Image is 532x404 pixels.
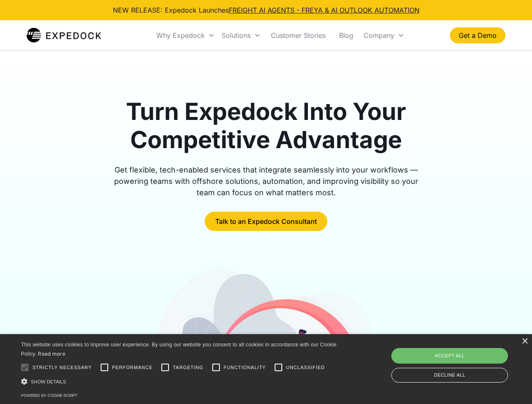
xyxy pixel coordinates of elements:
[38,351,65,357] a: Read more
[360,21,408,50] div: Company
[224,364,266,371] span: Functionality
[218,21,264,50] div: Solutions
[153,21,218,50] div: Why Expedock
[27,27,101,44] img: Expedock Logo
[27,27,101,44] a: home
[205,212,327,231] a: Talk to an Expedock Consultant
[229,6,420,14] a: FREIGHT AI AGENTS - FREYA & AI OUTLOOK AUTOMATION
[450,27,505,43] a: Get a Demo
[364,31,394,40] div: Company
[104,164,428,198] div: Get flexible, tech-enabled services that integrate seamlessly into your workflows — powering team...
[173,364,203,371] span: Targeting
[113,5,420,15] div: NEW RELEASE: Expedock Launches
[21,342,337,357] span: This website uses cookies to improve user experience. By using our website you consent to all coo...
[21,393,78,398] a: Powered by cookie-script
[286,364,325,371] span: Unclassified
[104,98,428,154] h1: Turn Expedock Into Your Competitive Advantage
[392,313,532,404] iframe: Chat Widget
[21,377,340,386] div: Show details
[332,21,360,50] a: Blog
[222,31,251,40] div: Solutions
[32,364,92,371] span: Strictly necessary
[264,21,332,50] a: Customer Stories
[156,31,205,40] div: Why Expedock
[31,379,66,384] span: Show details
[112,364,153,371] span: Performance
